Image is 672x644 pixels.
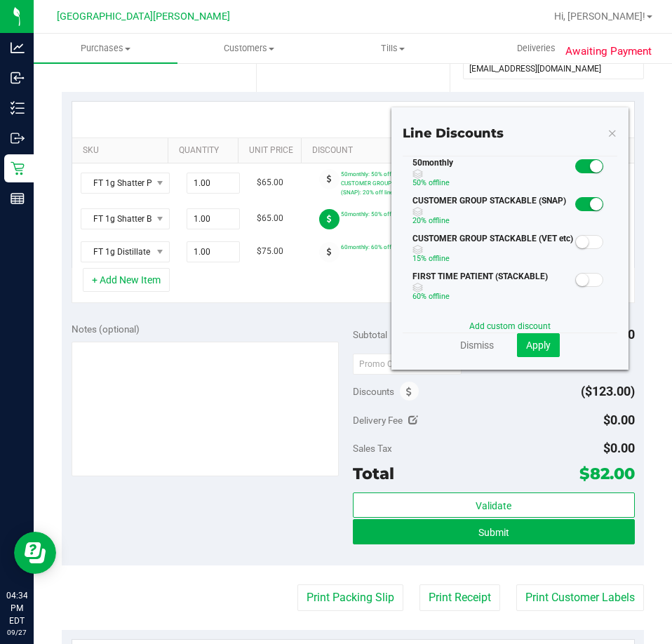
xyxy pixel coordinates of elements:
div: 50monthly [403,156,573,194]
inline-svg: Analytics [11,41,25,55]
div: FIRST TIME PATIENT (STACKABLE) [403,270,573,308]
span: Customers [178,42,321,55]
span: Submit [478,527,509,538]
div: CUSTOMER GROUP STACKABLE (SNAP) [403,194,573,232]
span: Line Discounts [403,126,504,141]
span: Delivery Fee [353,415,403,426]
a: Tills [321,34,465,63]
span: $0.00 [603,412,635,427]
p: off [412,253,574,265]
button: Print Receipt [419,584,500,611]
span: [GEOGRAPHIC_DATA][PERSON_NAME] [57,11,230,22]
button: Apply [517,333,560,357]
span: Deliveries [498,42,574,55]
span: Notes (optional) [72,323,140,335]
button: Submit [353,519,635,544]
span: Purchases [34,42,177,55]
span: Hi, [PERSON_NAME]! [554,11,645,22]
span: $0.00 [603,441,635,455]
a: Deliveries [464,34,608,63]
span: Tills [322,42,464,55]
inline-svg: Reports [11,192,25,206]
a: SKU [83,145,162,156]
span: NO DATA FOUND [81,241,170,262]
p: 04:34 PM EDT [6,589,27,627]
span: Discount can be combined with other discounts [412,169,574,179]
a: Discount [312,145,422,156]
span: Apply [526,340,551,351]
input: 1.00 [187,242,239,262]
button: Validate [353,492,635,518]
button: Print Customer Labels [516,584,644,611]
inline-svg: Inventory [11,101,25,115]
span: FT 1g Shatter Pine Zap F2 (Hybrid) [81,173,152,193]
span: Total [353,464,394,483]
a: Purchases [34,34,177,63]
input: Promo Code [353,354,462,375]
button: + Add New Item [83,268,170,292]
span: ($123.00) [581,384,635,398]
span: Discount can be combined with other discounts [412,283,574,293]
span: Validate [476,500,511,511]
span: Awaiting Payment [565,43,652,60]
span: $65.00 [257,176,283,189]
a: Unit Price [249,145,295,156]
span: NO DATA FOUND [81,173,170,194]
span: Subtotal [353,329,387,340]
p: off [412,290,574,303]
a: Dismiss [460,338,494,352]
a: Quantity [179,145,232,156]
i: Edit Delivery Fee [408,415,418,425]
span: NO DATA FOUND [81,208,170,229]
p: off [412,177,574,189]
inline-svg: Retail [11,161,25,175]
span: Discounts [353,379,394,404]
span: 15% [412,254,426,263]
inline-svg: Inbound [11,71,25,85]
span: 60monthly: 60% off line [341,243,401,250]
span: line [439,216,450,225]
span: CUSTOMER GROUP STACKABLE (SNAP): 20% off line [341,180,424,196]
span: 50% [412,178,426,187]
span: FT 1g Shatter Bosscotti (Indica) [81,209,152,229]
span: line [439,292,450,301]
span: 60% [412,292,426,301]
span: line [439,178,450,187]
p: 09/27 [6,627,27,638]
p: off [412,215,574,227]
span: 50monthly: 50% off line [341,210,401,217]
span: Sales Tax [353,443,392,454]
span: 20% [412,216,426,225]
button: Print Packing Slip [297,584,403,611]
span: FT 1g Distillate Extract Blueberry Cookies (Hybrid-Indica) [81,242,152,262]
span: $82.00 [579,464,635,483]
iframe: Resource center [14,532,56,574]
span: Discount can be combined with other discounts [412,245,574,255]
div: CUSTOMER GROUP STACKABLE (VET etc) [403,232,573,270]
span: $75.00 [257,245,283,258]
inline-svg: Outbound [11,131,25,145]
span: Discount can be combined with other discounts [412,207,574,217]
input: 1.00 [187,209,239,229]
input: 1.00 [187,173,239,193]
span: 50monthly: 50% off line [341,170,401,177]
a: Customers [177,34,321,63]
span: line [439,254,450,263]
span: $65.00 [257,212,283,225]
a: Add custom discount [469,321,551,331]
